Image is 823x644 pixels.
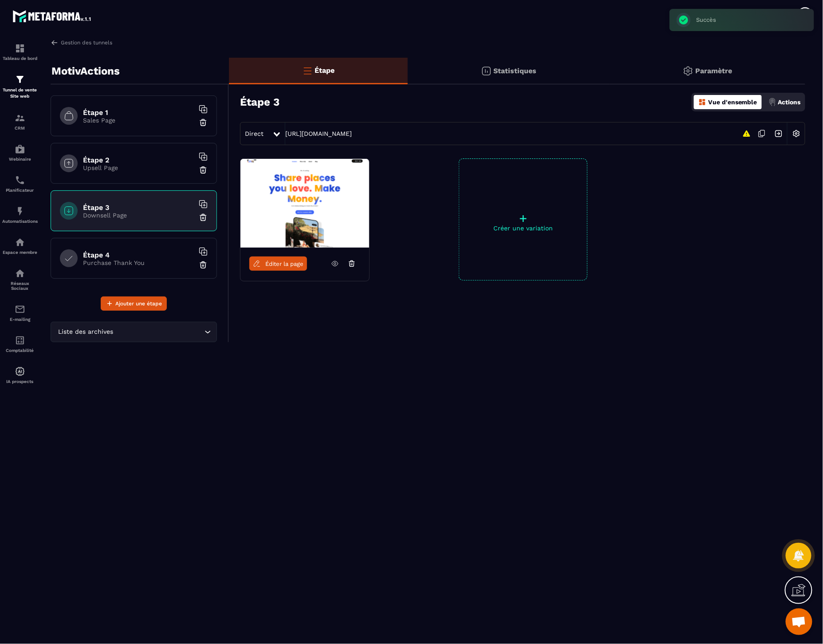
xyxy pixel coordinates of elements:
[2,126,38,130] p: CRM
[245,130,264,137] span: Direct
[2,168,38,199] a: schedulerschedulerPlanificateur
[115,299,162,308] span: Ajouter une étape
[459,212,587,225] p: +
[285,130,352,137] a: [URL][DOMAIN_NAME]
[302,65,313,76] img: bars-o.4a397970.svg
[101,296,167,311] button: Ajouter une étape
[2,250,38,255] p: Espace membre
[698,98,706,106] img: dashboard-orange.40269519.svg
[15,113,25,123] img: formation
[2,56,38,61] p: Tableau de bord
[696,67,732,75] p: Paramètre
[199,213,208,222] img: trash
[12,8,92,24] img: logo
[51,322,217,342] div: Search for option
[199,118,208,127] img: trash
[56,327,115,337] span: Liste des archives
[315,66,335,75] p: Étape
[768,98,776,106] img: actions.d6e523a2.png
[240,96,280,108] h3: Étape 3
[83,156,194,164] h6: Étape 2
[240,159,369,248] img: image
[494,67,537,75] p: Statistiques
[83,259,194,266] p: Purchase Thank You
[15,74,25,85] img: formation
[2,199,38,230] a: automationsautomationsAutomatisations
[2,67,38,106] a: formationformationTunnel de vente Site web
[2,87,38,99] p: Tunnel de vente Site web
[481,66,492,76] img: stats.20deebd0.svg
[83,212,194,219] p: Downsell Page
[83,251,194,259] h6: Étape 4
[249,257,307,271] a: Éditer la page
[2,328,38,360] a: accountantaccountantComptabilité
[15,43,25,54] img: formation
[786,608,812,635] div: Ouvrir le chat
[15,304,25,315] img: email
[15,268,25,279] img: social-network
[265,261,303,267] span: Éditer la page
[83,108,194,117] h6: Étape 1
[2,261,38,297] a: social-networksocial-networkRéseaux Sociaux
[2,230,38,261] a: automationsautomationsEspace membre
[51,62,120,80] p: MotivActions
[788,125,805,142] img: setting-w.858f3a88.svg
[2,188,38,193] p: Planificateur
[2,157,38,162] p: Webinaire
[708,99,757,106] p: Vue d'ensemble
[2,137,38,168] a: automationsautomationsWebinaire
[2,297,38,328] a: emailemailE-mailing
[199,261,208,269] img: trash
[683,66,693,76] img: setting-gr.5f69749f.svg
[15,144,25,154] img: automations
[83,203,194,212] h6: Étape 3
[51,39,112,47] a: Gestion des tunnels
[2,348,38,353] p: Comptabilité
[2,219,38,224] p: Automatisations
[15,206,25,217] img: automations
[15,366,25,377] img: automations
[115,327,202,337] input: Search for option
[15,335,25,346] img: accountant
[51,39,59,47] img: arrow
[2,36,38,67] a: formationformationTableau de bord
[459,225,587,232] p: Créer une variation
[83,117,194,124] p: Sales Page
[778,99,801,106] p: Actions
[2,106,38,137] a: formationformationCRM
[2,379,38,384] p: IA prospects
[15,175,25,186] img: scheduler
[2,281,38,291] p: Réseaux Sociaux
[770,125,787,142] img: arrow-next.bcc2205e.svg
[2,317,38,322] p: E-mailing
[199,166,208,174] img: trash
[15,237,25,248] img: automations
[83,164,194,171] p: Upsell Page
